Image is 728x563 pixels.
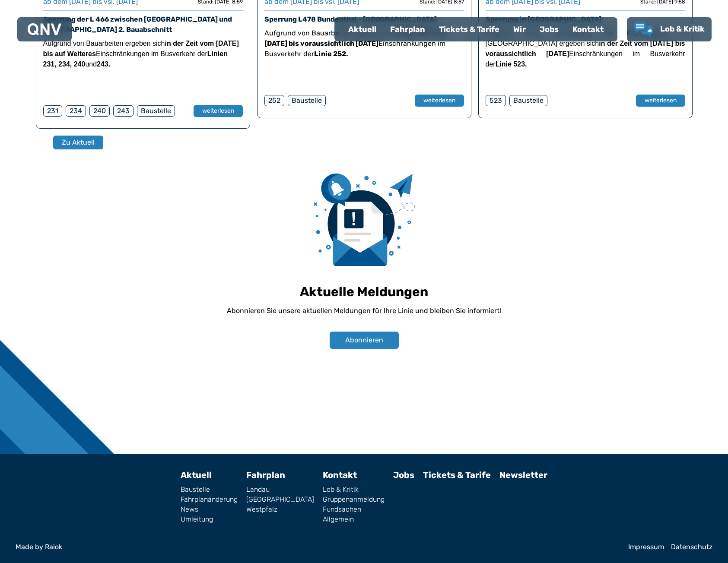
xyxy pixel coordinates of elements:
[246,506,314,513] a: Westpfalz
[246,496,314,503] a: [GEOGRAPHIC_DATA]
[496,60,527,68] strong: Linie 523.
[323,470,357,480] a: Kontakt
[43,50,228,68] strong: Linien 231, 234, 240
[393,470,414,480] a: Jobs
[660,24,705,34] span: Lob & Kritik
[533,18,566,41] a: Jobs
[671,544,712,550] a: Datenschutz
[330,332,399,349] button: Abonnieren
[194,105,243,117] button: weiterlesen
[486,29,685,68] span: Aufgrund einer Vollsperrung der Krummgasse in [GEOGRAPHIC_DATA] ergeben sich Einschränkungen im B...
[345,335,383,345] span: Abonnieren
[423,470,491,480] a: Tickets & Tarife
[432,18,506,41] a: Tickets & Tarife
[566,18,610,41] a: Kontakt
[323,506,385,513] a: Fundsachen
[66,105,86,117] div: 234
[16,544,621,550] a: Made by Raiok
[264,29,447,47] strong: in der Zeit vom [DATE] bis voraussichtlich [DATE]
[634,22,705,37] a: Lob & Kritik
[43,105,62,117] div: 231
[486,40,685,57] strong: in der Zeit vom [DATE] bis voraussichtlich [DATE]
[264,95,284,106] div: 252
[181,470,212,480] a: Aktuell
[28,21,61,38] a: QNV Logo
[341,18,383,41] a: Aktuell
[499,470,547,480] a: Newsletter
[323,496,385,503] a: Gruppenanmeldung
[97,60,110,68] strong: 243.
[314,50,348,58] strong: Linie 252.
[323,516,385,523] a: Allgemein
[628,544,664,550] a: Impressum
[43,15,232,34] a: Sperrung der L 466 zwischen [GEOGRAPHIC_DATA] und [GEOGRAPHIC_DATA] 2. Bauabschnitt
[137,105,175,117] div: Baustelle
[323,486,385,493] a: Lob & Kritik
[506,18,533,41] a: Wir
[89,105,110,117] div: 240
[246,486,314,493] a: Landau
[264,28,464,59] p: Aufgrund von Bauarbeiten ergeben sich Einschränkungen im Busverkehr der
[288,95,326,106] div: Baustelle
[264,15,437,23] a: Sperrung L478 Bundenthal - [GEOGRAPHIC_DATA]
[300,284,428,300] h1: Aktuelle Meldungen
[509,95,547,106] div: Baustelle
[314,174,415,266] img: newsletter
[43,40,239,68] span: Aufgrund von Bauarbeiten ergeben sich Einschränkungen im Busverkehr der und
[246,470,285,480] a: Fahrplan
[486,15,601,23] a: Sperrung in [GEOGRAPHIC_DATA]
[181,506,238,513] a: News
[415,95,464,107] button: weiterlesen
[181,486,238,493] a: Baustelle
[486,95,506,106] div: 523
[227,306,501,316] p: Abonnieren Sie unsere aktuellen Meldungen für Ihre Linie und bleiben Sie informiert!
[28,23,61,35] img: QNV Logo
[383,18,432,41] a: Fahrplan
[636,95,685,107] button: weiterlesen
[113,105,134,117] div: 243
[181,516,238,523] a: Umleitung
[53,136,103,149] button: Zu Aktuell
[43,40,239,57] strong: in der Zeit vom [DATE] bis auf Weiteres
[181,496,238,503] a: Fahrplanänderung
